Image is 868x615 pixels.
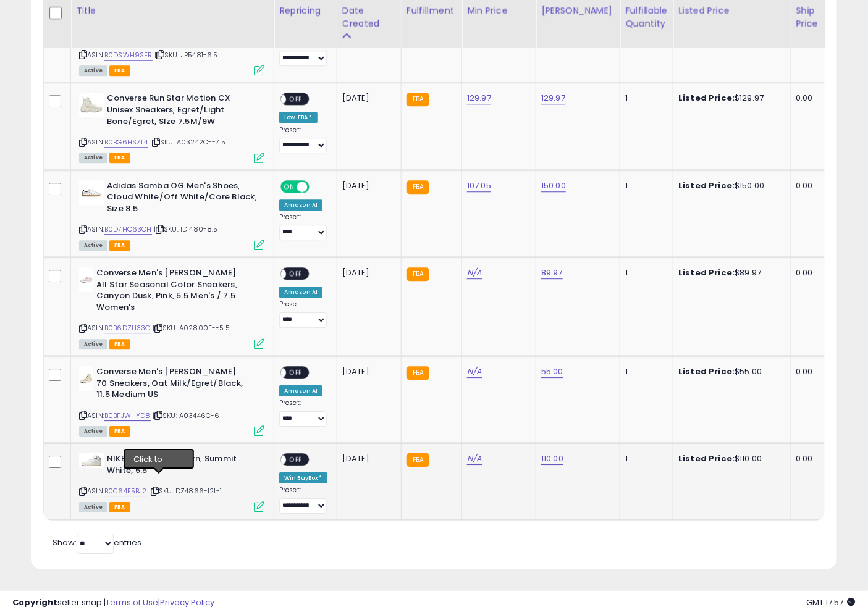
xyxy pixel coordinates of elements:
[104,411,151,421] a: B0BFJWHYD8
[79,267,93,292] img: 21yWb6KYz9L._SL40_.jpg
[678,180,735,191] b: Listed Price:
[541,4,615,17] div: [PERSON_NAME]
[79,93,104,117] img: 31rfO4bH1lL._SL40_.jpg
[796,267,816,278] div: 0.00
[109,65,130,76] span: FBA
[796,453,816,464] div: 0.00
[53,537,141,548] span: Show: entries
[796,93,816,104] div: 0.00
[154,50,218,60] span: | SKU: JP5481-6.5
[541,92,565,104] a: 129.97
[625,4,668,30] div: Fulfillable Quantity
[79,93,264,161] div: ASIN:
[79,339,107,349] span: All listings currently available for purchase on Amazon
[342,267,392,278] div: [DATE]
[104,486,147,496] a: B0C64F5BJ2
[678,453,735,464] b: Listed Price:
[79,453,264,511] div: ASIN:
[541,453,563,465] a: 110.00
[678,93,781,104] div: $129.97
[79,366,93,391] img: 21TtiB-Gl+L._SL40_.jpg
[76,4,269,17] div: Title
[279,112,318,123] div: Low. FBA *
[104,224,152,235] a: B0D7HQ63CH
[678,92,735,104] b: Listed Price:
[308,181,327,191] span: OFF
[153,323,230,333] span: | SKU: A02800F--5.5
[407,180,429,194] small: FBA
[342,4,396,30] div: Date Created
[279,385,322,396] div: Amazon AI
[807,596,856,608] span: 2025-10-10 17:57 GMT
[279,199,322,211] div: Amazon AI
[153,411,220,420] span: | SKU: A03446C-6
[79,366,264,435] div: ASIN:
[104,50,153,61] a: B0DSWH9SFR
[160,596,214,608] a: Privacy Policy
[407,267,429,281] small: FBA
[150,137,225,147] span: | SKU: A03242C--7.5
[467,92,491,104] a: 129.97
[678,366,735,377] b: Listed Price:
[678,453,781,464] div: $110.00
[625,267,664,278] div: 1
[407,453,429,467] small: FBA
[79,153,107,163] span: All listings currently available for purchase on Amazon
[541,366,563,378] a: 55.00
[678,366,781,377] div: $55.00
[467,366,482,378] a: N/A
[109,153,130,163] span: FBA
[104,323,151,333] a: B0B6DZH33G
[286,94,306,104] span: OFF
[107,93,257,130] b: Converse Run Star Motion CX Unisex Sneakers, Egret/Light Bone/Egret, SIze 7.5M/9W
[678,4,785,17] div: Listed Price
[279,300,327,328] div: Preset:
[12,596,57,608] strong: Copyright
[279,287,322,298] div: Amazon AI
[678,267,781,278] div: $89.97
[279,472,327,483] div: Win BuyBox *
[104,137,148,148] a: B0BG6HSZL4
[796,180,816,191] div: 0.00
[796,366,816,377] div: 0.00
[106,596,158,608] a: Terms of Use
[12,597,214,609] div: seller snap | |
[625,366,664,377] div: 1
[109,502,130,512] span: FBA
[279,486,327,514] div: Preset:
[407,4,457,17] div: Fulfillment
[79,6,264,74] div: ASIN:
[279,399,327,427] div: Preset:
[286,269,306,279] span: OFF
[625,453,664,464] div: 1
[79,180,264,249] div: ASIN:
[678,267,735,278] b: Listed Price:
[625,180,664,191] div: 1
[678,180,781,191] div: $150.00
[467,180,491,192] a: 107.05
[541,267,563,279] a: 89.97
[109,426,130,437] span: FBA
[467,453,482,465] a: N/A
[342,453,392,464] div: [DATE]
[286,454,306,465] span: OFF
[407,366,429,380] small: FBA
[279,213,327,241] div: Preset:
[407,93,429,106] small: FBA
[79,65,107,76] span: All listings currently available for purchase on Amazon
[109,240,130,251] span: FBA
[342,366,392,377] div: [DATE]
[467,4,531,17] div: Min Price
[625,93,664,104] div: 1
[79,240,107,251] span: All listings currently available for purchase on Amazon
[79,502,107,512] span: All listings currently available for purchase on Amazon
[279,38,327,66] div: Preset:
[96,267,246,316] b: Converse Men's [PERSON_NAME] All Star Seasonal Color Sneakers, Canyon Dusk, Pink, 5.5 Men's / 7.5...
[279,126,327,154] div: Preset:
[467,267,482,279] a: N/A
[79,267,264,348] div: ASIN:
[342,180,392,191] div: [DATE]
[96,366,246,404] b: Converse Men's [PERSON_NAME] 70 Sneakers, Oat Milk/Egret/Black, 11.5 Medium US
[79,426,107,437] span: All listings currently available for purchase on Amazon
[79,453,104,468] img: 31wgjz6AMNL._SL40_.jpg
